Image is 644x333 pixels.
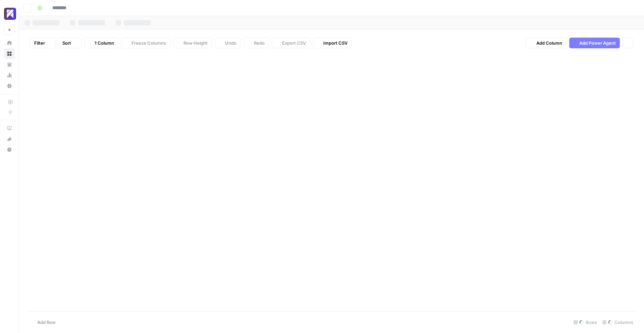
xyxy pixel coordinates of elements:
button: Add Row [27,317,60,328]
button: Redo [244,38,269,48]
span: Redo [254,40,265,46]
span: 1 Column [95,40,114,46]
button: Add Column [526,38,567,48]
button: Import CSV [313,38,352,48]
a: Settings [4,81,15,91]
img: Overjet - Test Logo [4,8,16,20]
button: Undo [215,38,241,48]
span: Row Height [183,40,208,46]
span: Freeze Columns [131,40,166,46]
span: Add Row [37,319,56,326]
span: Add Power Agent [579,40,616,46]
button: What's new? [4,134,15,144]
button: Export CSV [272,38,310,48]
div: Rows [571,317,600,328]
button: Row Height [173,38,212,48]
button: Freeze Columns [121,38,170,48]
button: 1 Column [84,38,118,48]
span: Undo [225,40,236,46]
a: Your Data [4,59,15,70]
div: What's new? [4,134,14,144]
span: Export CSV [282,40,306,46]
div: Columns [600,317,636,328]
a: Home [4,38,15,48]
span: Add Column [536,40,562,46]
a: AirOps Academy [4,123,15,134]
span: Filter [34,40,45,46]
button: Workspace: Overjet - Test [4,5,15,22]
a: Browse [4,48,15,59]
span: Sort [62,40,71,46]
span: Import CSV [323,40,347,46]
button: Help + Support [4,144,15,155]
button: Filter [30,38,55,48]
a: Usage [4,70,15,81]
button: Add Power Agent [569,38,620,48]
button: Sort [58,38,82,48]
